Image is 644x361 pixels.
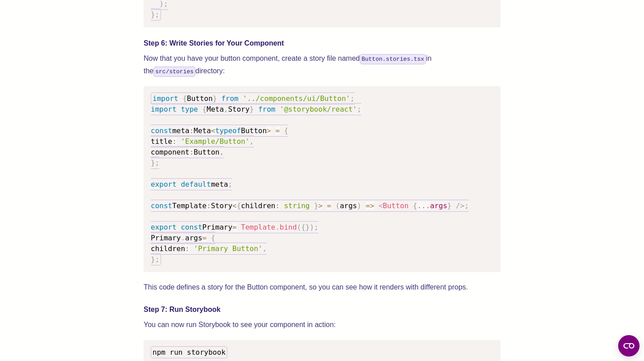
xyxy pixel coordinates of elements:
[151,159,155,167] span: }
[155,10,160,19] span: ;
[190,148,194,156] span: :
[350,94,355,103] span: ;
[314,223,318,231] span: ;
[340,201,357,210] span: args
[464,201,469,210] span: ;
[232,223,237,231] span: =
[151,137,172,146] span: title
[144,304,500,315] h4: Step 7: Run Storybook
[232,201,237,210] span: <
[305,223,310,231] span: }
[151,255,155,264] span: }
[280,105,357,113] span: '@storybook/react'
[366,201,374,210] span: =>
[182,94,187,103] span: {
[243,94,350,103] span: '../components/ui/Button'
[151,223,177,231] span: export
[202,223,232,231] span: Primary
[181,223,202,231] span: const
[153,94,178,103] span: import
[224,105,228,113] span: ,
[430,201,447,210] span: args
[144,52,500,77] p: Now that you have your button component, create a story file named in the directory:
[228,180,232,189] span: ;
[215,126,241,135] span: typeof
[318,201,323,210] span: >
[413,201,417,210] span: {
[185,234,202,242] span: args
[151,201,172,210] span: const
[187,94,213,103] span: Button
[181,137,249,146] span: 'Example/Button'
[185,244,190,253] span: :
[267,126,271,135] span: >
[221,94,239,103] span: from
[202,234,207,242] span: =
[284,126,289,135] span: {
[241,126,267,135] span: Button
[360,54,426,64] code: Button.stories.tsx
[297,223,301,231] span: (
[206,105,224,113] span: Meta
[211,234,215,242] span: {
[206,201,211,210] span: :
[301,223,305,231] span: {
[172,137,177,146] span: :
[151,180,177,189] span: export
[310,223,314,231] span: )
[383,201,409,210] span: Button
[258,105,276,113] span: from
[250,137,254,146] span: ,
[379,201,383,210] span: <
[314,201,318,210] span: }
[250,105,254,113] span: }
[172,201,206,210] span: Template
[357,201,361,210] span: )
[357,105,361,113] span: ;
[155,255,160,264] span: ;
[280,223,297,231] span: bind
[153,67,195,77] code: src/stories
[211,126,215,135] span: <
[275,223,280,231] span: .
[275,126,280,135] span: =
[213,94,217,103] span: }
[447,201,452,210] span: }
[151,105,177,113] span: import
[181,105,198,113] span: type
[194,126,211,135] span: Meta
[144,38,500,49] h4: Step 6: Write Stories for Your Component
[202,105,207,113] span: {
[228,105,249,113] span: Story
[151,244,185,253] span: children
[181,234,185,242] span: .
[456,201,464,210] span: />
[172,126,190,135] span: meta
[237,201,241,210] span: {
[151,148,190,156] span: component
[211,180,228,189] span: meta
[194,148,219,156] span: Button
[151,234,181,242] span: Primary
[275,201,280,210] span: :
[181,180,211,189] span: default
[211,201,232,210] span: Story
[151,10,155,19] span: }
[417,201,430,210] span: ...
[284,201,310,210] span: string
[194,244,262,253] span: 'Primary Button'
[151,126,172,135] span: const
[241,223,275,231] span: Template
[335,201,340,210] span: (
[144,319,500,331] p: You can now run Storybook to see your component in action:
[219,148,224,156] span: ,
[262,244,267,253] span: ,
[153,348,226,357] span: npm run storybook
[241,201,275,210] span: children
[618,335,640,357] button: Open CMP widget
[190,126,194,135] span: :
[144,281,500,294] p: This code defines a story for the Button component, so you can see how it renders with different ...
[327,201,331,210] span: =
[155,159,160,167] span: ;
